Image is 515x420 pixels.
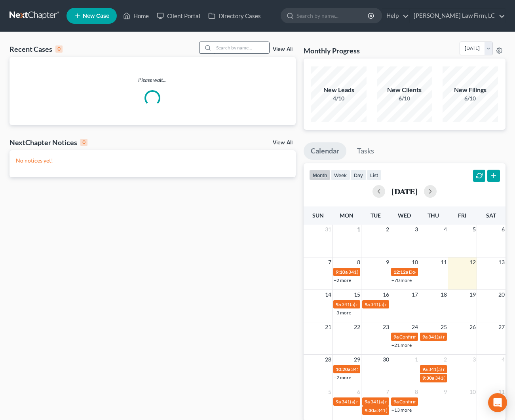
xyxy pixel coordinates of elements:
span: 20 [498,290,505,299]
a: View All [273,140,293,146]
span: 12:12a [393,269,408,275]
span: 341(a) meeting for [PERSON_NAME] [371,399,447,405]
span: 9a [422,366,428,372]
a: Calendar [304,142,346,160]
span: 3 [472,355,477,364]
span: 24 [411,322,419,332]
span: 29 [353,355,361,364]
span: 4 [443,225,448,234]
span: 25 [440,322,448,332]
a: +2 more [334,375,351,380]
button: list [367,170,382,180]
span: 9a [365,301,370,307]
div: New Filings [443,85,498,95]
span: Fri [458,212,466,219]
button: week [331,170,350,180]
p: Please wait... [10,76,296,84]
span: 2 [443,355,448,364]
input: Search by name... [296,8,369,23]
span: 19 [469,290,477,299]
span: 11 [498,387,505,397]
span: 9a [336,301,341,307]
span: 9a [422,334,428,340]
span: 22 [353,322,361,332]
button: month [309,170,331,180]
span: Wed [398,212,411,219]
span: 9a [336,399,341,405]
span: 26 [469,322,477,332]
span: 6 [501,225,505,234]
span: Thu [428,212,439,219]
span: 2 [385,225,390,234]
span: New Case [83,13,109,19]
span: 8 [356,257,361,267]
span: 9a [365,399,370,405]
span: 1 [356,225,361,234]
span: 5 [472,225,477,234]
span: 21 [324,322,332,332]
div: New Leads [311,85,367,95]
a: +13 more [391,407,412,413]
span: 13 [498,257,505,267]
div: 4/10 [311,95,367,102]
span: 9a [393,334,399,340]
span: 30 [382,355,390,364]
div: NextChapter Notices [10,138,87,147]
a: +3 more [334,310,351,316]
span: 7 [385,387,390,397]
span: 6 [356,387,361,397]
span: 17 [411,290,419,299]
div: Open Intercom Messenger [488,393,507,412]
span: Sat [486,212,496,219]
a: Home [119,9,153,23]
span: 10 [411,257,419,267]
span: Confirmation hearing for [PERSON_NAME] [399,399,489,405]
span: 15 [353,290,361,299]
div: Recent Cases [10,44,63,54]
input: Search by name... [214,42,269,53]
span: 1 [414,355,419,364]
span: Tue [371,212,381,219]
div: 0 [80,139,87,146]
a: Tasks [350,142,381,160]
span: 11 [440,257,448,267]
span: 9:10a [336,269,348,275]
button: day [350,170,367,180]
h2: [DATE] [391,187,418,195]
span: 27 [498,322,505,332]
span: 31 [324,225,332,234]
span: 341(a) meeting for [PERSON_NAME] [435,375,511,381]
span: 3 [414,225,419,234]
div: 6/10 [377,95,432,102]
span: 7 [327,257,332,267]
span: 341(a) meeting for [PERSON_NAME] [348,269,425,275]
span: 18 [440,290,448,299]
span: 5 [327,387,332,397]
span: 4 [501,355,505,364]
a: +21 more [391,342,412,348]
span: 341(a) meeting for [PERSON_NAME] [428,366,505,372]
span: 9 [443,387,448,397]
span: 23 [382,322,390,332]
span: 9:30a [365,407,376,413]
span: 341(a) meeting for [PERSON_NAME] [342,399,418,405]
span: 9a [393,399,399,405]
span: 14 [324,290,332,299]
span: 10:20a [336,366,350,372]
span: 341(a) meeting for [PERSON_NAME] [342,301,418,307]
span: 28 [324,355,332,364]
div: New Clients [377,85,432,95]
span: 341(a) meeting for [PERSON_NAME] & [PERSON_NAME] [377,407,496,413]
span: Mon [340,212,353,219]
span: 12 [469,257,477,267]
a: +70 more [391,277,412,283]
span: 9 [385,257,390,267]
a: Client Portal [153,9,204,23]
span: Sun [312,212,324,219]
a: [PERSON_NAME] Law Firm, LC [410,9,505,23]
span: 341(a) meeting for [PERSON_NAME] [351,366,428,372]
a: Directory Cases [204,9,265,23]
a: Help [382,9,409,23]
span: 8 [414,387,419,397]
a: +2 more [334,277,351,283]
